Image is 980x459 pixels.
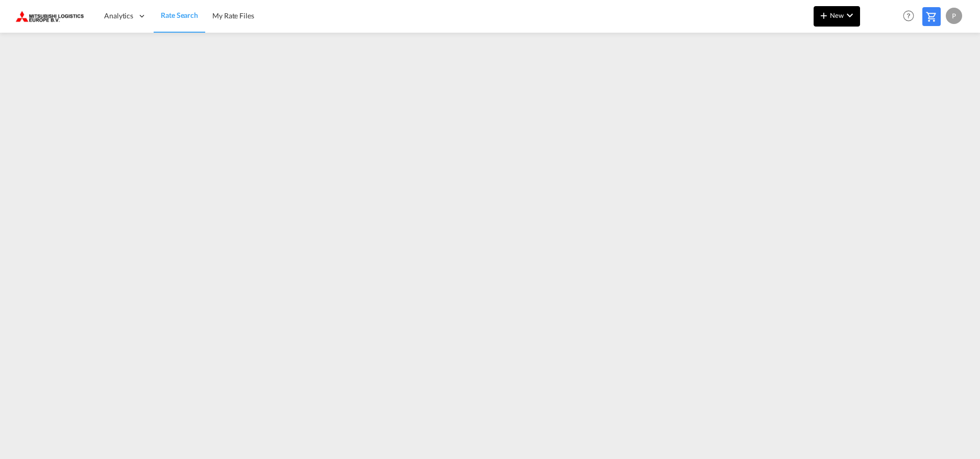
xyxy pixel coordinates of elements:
div: P [946,8,962,24]
div: Help [900,7,922,26]
span: Analytics [104,11,133,21]
md-icon: icon-chevron-down [844,9,856,21]
button: icon-plus 400-fgNewicon-chevron-down [814,6,860,27]
span: Rate Search [161,11,198,19]
span: My Rate Files [212,11,254,20]
img: 0def066002f611f0b450c5c881a5d6ed.png [15,5,84,28]
span: New [818,11,856,19]
span: Help [900,7,917,25]
md-icon: icon-plus 400-fg [818,9,830,21]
